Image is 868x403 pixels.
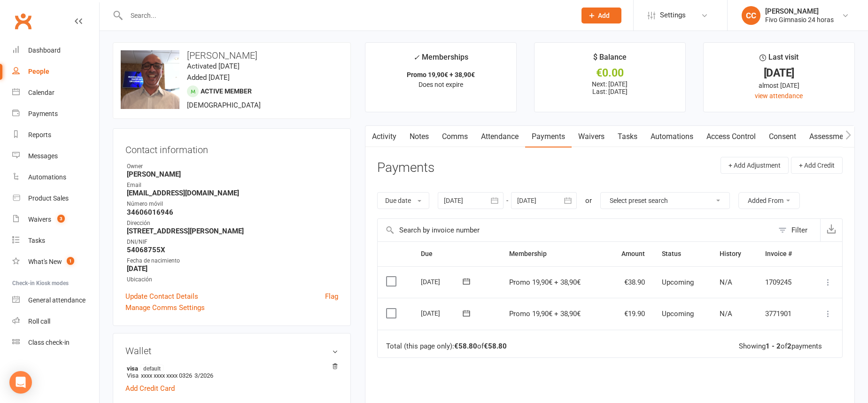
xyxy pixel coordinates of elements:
h3: Contact information [125,141,338,155]
li: Visa [125,363,338,380]
th: Membership [501,242,605,266]
div: Número móvil [127,200,338,209]
div: [PERSON_NAME] [765,7,834,15]
a: Activity [365,126,403,147]
div: DNI/NIF [127,238,338,247]
th: History [711,242,757,266]
a: view attendance [755,92,803,100]
button: Due date [377,192,429,209]
a: What's New1 [12,251,99,272]
td: €19.90 [605,298,653,330]
a: Comms [435,126,474,147]
button: Added From [738,192,800,209]
h3: Wallet [125,346,338,356]
a: Add Credit Card [125,383,175,394]
a: Automations [644,126,700,147]
strong: Promo 19,90€ + 38,90€ [407,71,475,78]
div: Calendar [28,89,54,96]
div: Dashboard [28,46,61,54]
p: Next: [DATE] Last: [DATE] [543,80,677,95]
div: Fivo Gimnasio 24 horas [765,15,834,24]
span: 3 [57,215,65,223]
div: Automations [28,173,66,181]
a: Clubworx [11,9,35,33]
h3: [PERSON_NAME] [121,50,343,61]
a: Payments [12,103,99,124]
div: Tasks [28,237,45,244]
strong: [DATE] [127,264,338,273]
a: Assessments [803,126,860,147]
a: Calendar [12,82,99,103]
a: Class kiosk mode [12,332,99,353]
div: Filter [791,225,807,236]
span: Add [598,12,610,19]
span: 3/2026 [194,372,213,379]
div: What's New [28,258,62,265]
span: Upcoming [662,310,694,318]
div: Ubicación [127,275,338,284]
div: Open Intercom Messenger [9,371,32,394]
span: xxxx xxxx xxxx 0326 [141,372,192,379]
span: Settings [660,5,686,26]
div: Messages [28,152,58,160]
a: Tasks [611,126,644,147]
a: Flag [325,291,338,302]
strong: 1 - 2 [766,342,781,350]
div: Email [127,181,338,190]
div: [DATE] [712,68,846,78]
th: Invoice # [757,242,808,266]
span: N/A [720,278,732,287]
strong: visa [127,364,333,372]
div: $ Balance [593,51,627,68]
a: Roll call [12,311,99,332]
a: Dashboard [12,40,99,61]
a: People [12,61,99,82]
div: Payments [28,110,58,117]
button: Add [581,8,621,23]
a: Consent [762,126,803,147]
strong: €58.80 [484,342,507,350]
button: + Add Adjustment [721,157,789,174]
div: Dirección [127,219,338,228]
span: default [140,364,163,372]
div: Fecha de nacimiento [127,256,338,265]
div: €0.00 [543,68,677,78]
th: Due [412,242,500,266]
strong: 2 [787,342,791,350]
a: Waivers 3 [12,209,99,230]
strong: 34606016946 [127,208,338,217]
a: Automations [12,167,99,188]
a: Attendance [474,126,525,147]
td: €38.90 [605,266,653,298]
div: [DATE] [421,274,464,289]
time: Added [DATE] [187,73,230,82]
i: ✓ [413,53,419,62]
div: almost [DATE] [712,80,846,91]
div: General attendance [28,296,85,304]
th: Status [653,242,711,266]
th: Amount [605,242,653,266]
span: Promo 19,90€ + 38,90€ [509,310,581,318]
div: or [585,195,592,206]
div: Showing of payments [739,342,822,350]
time: Activated [DATE] [187,62,240,70]
div: Last visit [759,51,798,68]
button: + Add Credit [791,157,843,174]
td: 3771901 [757,298,808,330]
input: Search by invoice number [378,219,774,241]
td: 1709245 [757,266,808,298]
a: Payments [525,126,572,147]
span: N/A [720,310,732,318]
a: General attendance kiosk mode [12,290,99,311]
div: Roll call [28,318,50,325]
input: Search... [124,9,569,22]
a: Waivers [572,126,611,147]
a: Access Control [700,126,762,147]
a: Tasks [12,230,99,251]
div: People [28,68,49,75]
span: Does not expire [418,81,463,88]
strong: [EMAIL_ADDRESS][DOMAIN_NAME] [127,189,338,197]
span: 1 [67,257,74,265]
strong: €58.80 [454,342,477,350]
div: Product Sales [28,194,69,202]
